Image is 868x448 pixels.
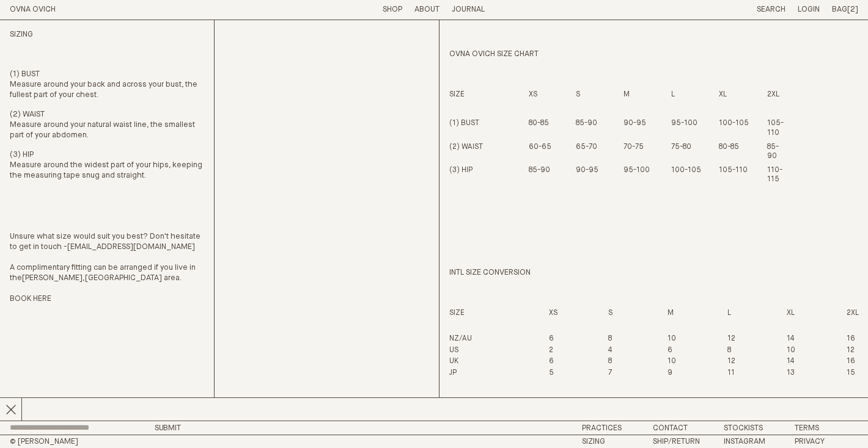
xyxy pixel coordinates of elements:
th: XL [719,90,767,120]
td: 6 [549,334,608,346]
td: 100-105 [671,166,719,187]
td: US [449,346,549,358]
td: 105-110 [719,166,767,187]
td: 12 [847,346,859,358]
td: 10 [668,334,727,346]
td: 9 [668,369,727,378]
td: 8 [727,346,787,358]
td: 4 [608,346,668,358]
td: (2) WAIST [449,143,529,166]
td: 10 [787,346,846,358]
td: 7 [608,369,668,378]
td: 12 [727,334,787,346]
h2: Sizing [10,30,204,40]
button: Submit [155,424,181,432]
td: (3) HIP [449,166,529,187]
p: (3) HIP Measure around the widest part of your hips, keeping the measuring tape snug and straight. [10,150,204,181]
td: 105-110 [767,119,784,142]
td: NZ/AU [449,334,549,346]
a: Privacy [795,438,825,446]
td: 110-115 [767,166,784,187]
th: 2XL [767,90,784,120]
td: 14 [787,357,846,369]
td: 75-80 [671,143,719,166]
td: 95-100 [671,119,719,142]
td: 8 [608,357,668,369]
a: Contact [653,424,688,432]
p: (1) BUST Measure around your back and across your bust, the fullest part of your chest. [10,70,204,101]
a: BOOK HERE [10,295,51,303]
th: L [671,90,719,120]
th: SIZE [449,90,529,120]
th: M [623,90,671,120]
span: [2] [847,5,858,13]
td: 8 [608,334,668,346]
a: Instagram [724,438,765,446]
td: 10 [668,357,727,369]
td: 85-90 [529,166,576,187]
a: Sizing [582,438,605,446]
a: Terms [795,424,819,432]
td: 70-75 [623,143,671,166]
a: Search [757,5,785,13]
td: 100-105 [719,119,767,142]
td: JP [449,369,549,378]
td: 16 [847,334,859,346]
td: 90-95 [623,119,671,142]
td: 16 [847,357,859,369]
summary: About [414,5,440,15]
a: Shop [383,5,402,13]
a: Journal [452,5,485,13]
th: S [576,90,623,120]
th: SIZE [449,309,549,335]
th: XS [549,309,608,335]
p: OVNA OVICH SIZE CHART [449,49,858,81]
td: 80-85 [529,119,576,142]
p: INTL SIZE CONVERSION [449,217,858,299]
em: [PERSON_NAME], [22,274,85,282]
th: XL [787,309,846,335]
a: [EMAIL_ADDRESS][DOMAIN_NAME] [67,243,195,251]
td: 13 [787,369,846,378]
th: S [608,309,668,335]
p: Unsure what size would suit you best? Don't hesitate to get in touch - A complimentary fitting ca... [10,191,204,305]
h2: © [PERSON_NAME] [10,438,215,446]
td: 60-65 [529,143,576,166]
span: Bag [832,5,847,13]
td: 11 [727,369,787,378]
td: 5 [549,369,608,378]
td: 80-85 [719,143,767,166]
td: 2 [549,346,608,358]
a: Login [798,5,820,13]
td: 90-95 [576,166,623,187]
td: 6 [549,357,608,369]
a: Ship/Return [653,438,700,446]
th: XS [529,90,576,120]
td: 15 [847,369,859,378]
th: 2XL [847,309,859,335]
td: 85-90 [767,143,784,166]
td: 85-90 [576,119,623,142]
a: Home [10,5,56,13]
p: (2) WAIST Measure around your natural waist line, the smallest part of your abdomen. [10,110,204,141]
td: 14 [787,334,846,346]
td: 65-70 [576,143,623,166]
td: 95-100 [623,166,671,187]
a: Stockists [724,424,763,432]
th: M [668,309,727,335]
a: Practices [582,424,622,432]
td: (1) BUST [449,119,529,142]
td: UK [449,357,549,369]
th: L [727,309,787,335]
td: 6 [668,346,727,358]
td: 12 [727,357,787,369]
